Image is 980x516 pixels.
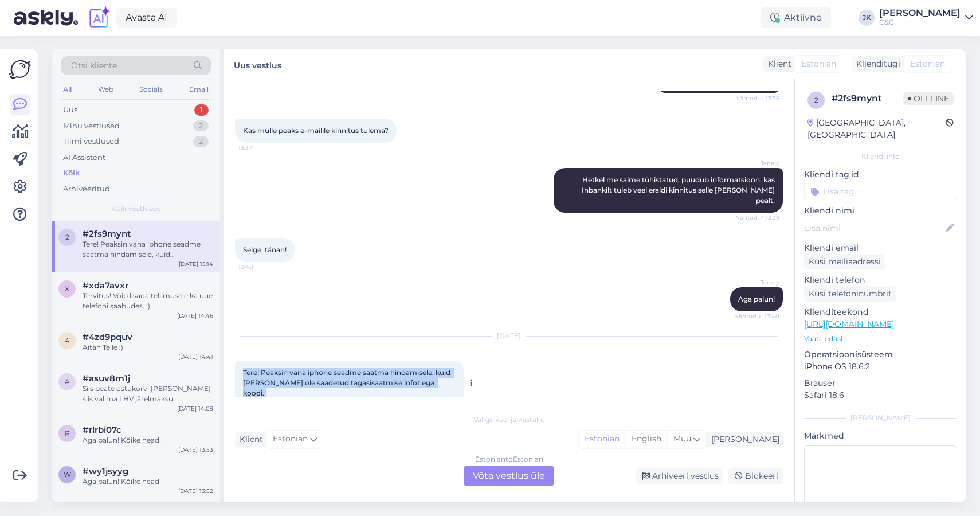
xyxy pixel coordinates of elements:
[179,260,213,268] div: [DATE] 15:14
[734,312,779,320] span: Nähtud ✓ 13:40
[177,404,213,413] div: [DATE] 14:09
[63,183,110,195] div: Arhiveeritud
[187,82,211,97] div: Email
[243,126,389,135] span: Kas mulle peaks e-mailile kinnitus tulema?
[804,349,957,361] p: Operatsioonisüsteem
[111,204,161,214] span: Kõik vestlused
[738,295,775,303] span: Aga palun!
[243,245,287,254] span: Selge, tänan!
[177,311,213,320] div: [DATE] 14:46
[83,435,213,445] div: Aga palun! Kõike head!
[83,229,131,239] span: #2fs9mynt
[83,342,213,353] div: Aitäh Teile :)
[235,433,263,445] div: Klient
[63,136,119,147] div: Tiimi vestlused
[475,454,543,464] div: Estonian to Estonian
[464,466,554,486] div: Võta vestlus üle
[137,82,165,97] div: Socials
[65,429,70,437] span: r
[65,233,69,241] span: 2
[243,368,452,397] span: Tere! Peaksin vana iphone seadme saatma hindamisele, kuid [PERSON_NAME] ole saadetud tagasisaatmi...
[879,18,961,27] div: C&C
[65,336,69,345] span: 4
[735,94,779,103] span: Nähtud ✓ 13:36
[83,466,128,476] span: #wy1jsyyg
[65,284,69,293] span: x
[63,167,80,179] div: Kõik
[63,120,120,132] div: Minu vestlused
[582,175,777,205] span: Hetkel me saime tühistatud, puudub informatsioon, kas Inbankilt tuleb veel eraldi kinnitus selle ...
[804,286,896,302] div: Küsi telefoninumbrit
[807,117,946,141] div: [GEOGRAPHIC_DATA], [GEOGRAPHIC_DATA]
[83,384,213,404] div: Siis peate ostukorvi [PERSON_NAME] siis valima LHV järelmaksu maksevõimalusena
[804,319,894,329] a: [URL][DOMAIN_NAME]
[804,306,957,318] p: Klienditeekond
[625,431,667,448] div: English
[63,152,105,163] div: AI Assistent
[804,413,957,423] div: [PERSON_NAME]
[879,9,961,18] div: [PERSON_NAME]
[910,58,945,70] span: Estonian
[801,58,836,70] span: Estonian
[238,263,281,271] span: 13:40
[178,353,213,361] div: [DATE] 14:41
[193,136,209,147] div: 2
[804,430,957,442] p: Märkmed
[61,82,74,97] div: All
[804,242,957,254] p: Kliendi email
[859,10,875,26] div: JK
[804,169,957,181] p: Kliendi tag'id
[64,470,71,479] span: w
[83,280,128,291] span: #xda7avxr
[235,331,783,341] div: [DATE]
[804,389,957,401] p: Safari 18.6
[673,433,691,444] span: Muu
[83,373,130,384] span: #asuv8m1j
[805,222,944,234] input: Lisa nimi
[96,82,116,97] div: Web
[238,143,281,152] span: 13:37
[87,6,111,30] img: explore-ai
[83,291,213,311] div: Tervitus! Võib lisada tellimusele ka uue telefoni saabudes. :)
[9,58,31,80] img: Askly Logo
[116,8,177,28] a: Avasta AI
[804,254,885,269] div: Küsi meiliaadressi
[273,433,308,445] span: Estonian
[83,476,213,487] div: Aga palun! Kõike head
[804,361,957,373] p: iPhone OS 18.6.2
[63,104,77,116] div: Uus
[194,104,209,116] div: 1
[804,377,957,389] p: Brauser
[83,332,132,342] span: #4zd9pquv
[903,92,954,105] span: Offline
[804,183,957,200] input: Lisa tag
[735,213,779,222] span: Nähtud ✓ 13:39
[804,151,957,162] div: Kliendi info
[736,278,779,287] span: Janely
[852,58,900,70] div: Klienditugi
[879,9,973,27] a: [PERSON_NAME]C&C
[804,274,957,286] p: Kliendi telefon
[579,431,625,448] div: Estonian
[83,239,213,260] div: Tere! Peaksin vana iphone seadme saatma hindamisele, kuid [PERSON_NAME] ole saadetud tagasisaatmi...
[814,96,818,104] span: 2
[736,159,779,167] span: Janely
[804,334,957,344] p: Vaata edasi ...
[83,425,121,435] span: #rlrbi07c
[763,58,791,70] div: Klient
[832,92,903,105] div: # 2fs9mynt
[193,120,209,132] div: 2
[234,56,281,72] label: Uus vestlus
[804,205,957,217] p: Kliendi nimi
[728,468,783,484] div: Blokeeri
[635,468,723,484] div: Arhiveeri vestlus
[65,377,70,386] span: a
[178,487,213,495] div: [DATE] 13:52
[71,60,117,72] span: Otsi kliente
[235,415,783,425] div: Valige keel ja vastake
[707,433,779,445] div: [PERSON_NAME]
[761,7,831,28] div: Aktiivne
[178,445,213,454] div: [DATE] 13:53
